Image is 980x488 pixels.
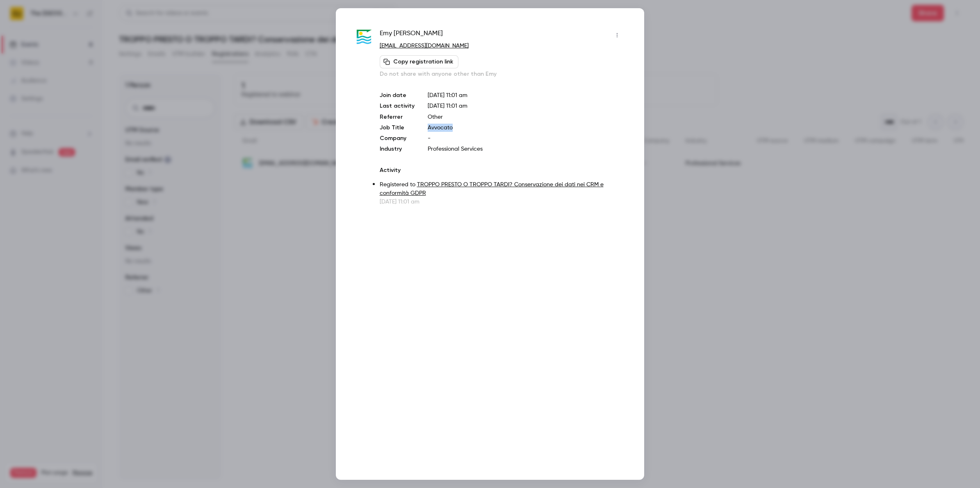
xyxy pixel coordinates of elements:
p: Professional Services [428,145,624,153]
p: Last activity [380,102,415,111]
a: [EMAIL_ADDRESS][DOMAIN_NAME] [380,43,469,49]
p: Referrer [380,113,415,121]
p: Registered to [380,181,624,198]
p: Join date [380,91,415,99]
p: Company [380,134,415,142]
button: Copy registration link [380,55,458,68]
p: [DATE] 11:01 am [380,198,624,206]
span: Emy [PERSON_NAME] [380,29,443,42]
p: Activity [380,166,624,174]
span: [DATE] 11:01 am [428,103,467,109]
p: [DATE] 11:01 am [428,91,624,99]
p: - [428,134,624,142]
p: Do not share with anyone other than Emy [380,70,624,78]
img: ecoconsult.it [356,29,371,45]
a: TROPPO PRESTO O TROPPO TARDI? Conservazione dei dati nei CRM e conformità GDPR [380,182,604,196]
p: Other [428,113,624,121]
p: Job Title [380,124,415,132]
p: Industry [380,145,415,153]
p: Avvocato [428,124,624,132]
